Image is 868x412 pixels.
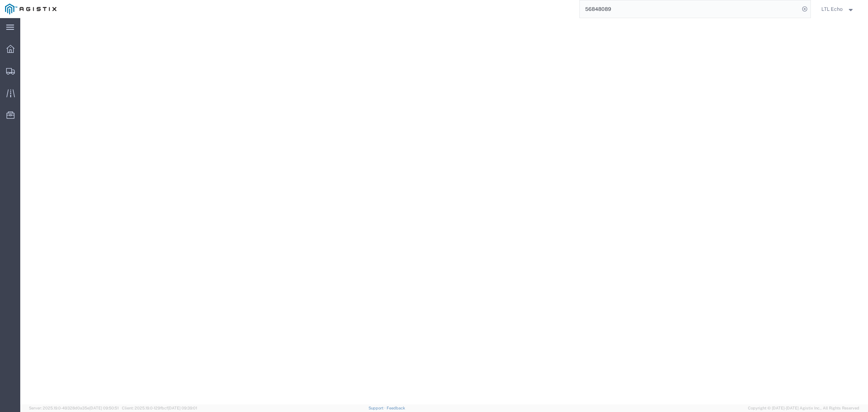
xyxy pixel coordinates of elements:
span: [DATE] 09:50:51 [89,406,119,410]
button: LTL Echo [821,5,858,13]
input: Search for shipment number, reference number [580,0,800,18]
span: [DATE] 09:39:01 [168,406,197,410]
a: Support [369,406,387,410]
img: logo [5,4,56,14]
iframe: FS Legacy Container [20,18,868,404]
span: Client: 2025.19.0-129fbcf [122,406,197,410]
span: Copyright © [DATE]-[DATE] Agistix Inc., All Rights Reserved [748,405,859,411]
span: LTL Echo [821,5,843,13]
span: Server: 2025.19.0-49328d0a35e [29,406,119,410]
a: Feedback [387,406,405,410]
